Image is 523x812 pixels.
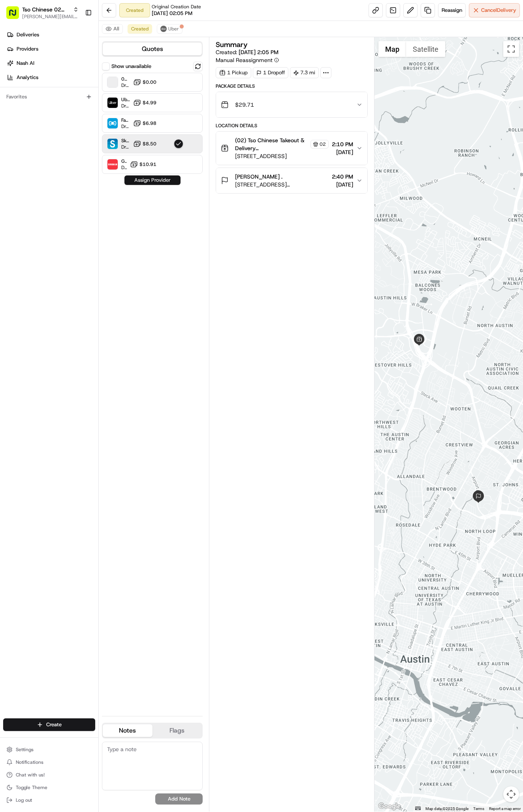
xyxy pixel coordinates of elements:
button: $10.91 [130,160,156,168]
span: Providers [17,45,38,53]
span: [DATE] [332,181,353,188]
span: • [86,144,88,150]
span: [PERSON_NAME] . [235,173,282,181]
button: Quotes [103,43,202,55]
span: Dropoff ETA 35 minutes [121,103,130,109]
div: 7.3 mi [290,67,319,78]
span: [STREET_ADDRESS][PERSON_NAME] [235,181,329,188]
span: $8.50 [143,141,156,147]
button: Toggle Theme [3,782,95,793]
a: Nash AI [3,57,98,70]
img: 8571987876998_91fb9ceb93ad5c398215_72.jpg [17,75,31,90]
div: 💻 [67,177,73,184]
button: $29.71 [216,92,367,117]
img: 1736555255976-a54dd68f-1ca7-489b-9aae-adbdc363a1c4 [16,144,22,151]
span: Original Creation Date [152,4,201,10]
span: Analytics [17,74,38,81]
button: (02) Tso Chinese Takeout & Delivery [GEOGRAPHIC_DATA] [GEOGRAPHIC_DATA] Crossing Manager02[STREET... [216,132,367,165]
button: All [102,24,123,34]
span: $6.98 [143,120,156,126]
div: Location Details [216,122,368,129]
button: Notes [103,724,152,737]
img: uber-new-logo.jpeg [160,26,167,32]
button: See all [122,101,144,111]
button: Toggle fullscreen view [503,41,519,57]
span: • [105,122,108,129]
label: Show unavailable [111,63,151,70]
div: Favorites [3,90,95,103]
button: Create [3,718,95,731]
button: Start new chat [134,78,144,87]
span: 02 [320,141,326,147]
button: Tso Chinese 02 Arbor [22,6,70,13]
button: Tso Chinese 02 Arbor[PERSON_NAME][EMAIL_ADDRESS][DOMAIN_NAME] [3,3,82,22]
a: Analytics [3,71,98,84]
span: Uber [168,26,179,32]
button: Uber [157,24,182,34]
a: Report a map error [489,806,521,811]
button: Created [128,24,152,34]
button: $0.00 [133,78,156,86]
span: Created: [216,48,278,56]
span: Chat with us! [16,772,45,778]
span: [DATE] [90,144,106,150]
span: [PERSON_NAME] (Store Manager) [24,122,104,129]
button: Manual Reassignment [216,56,279,64]
a: Powered byPylon [56,196,96,202]
button: Chat with us! [3,769,95,780]
span: Pylon [79,196,96,202]
button: [PERSON_NAME][EMAIL_ADDRESS][DOMAIN_NAME] [22,13,79,20]
span: 2:10 PM [332,140,353,148]
span: API Documentation [75,177,127,185]
span: Dropoff ETA 32 minutes [121,144,130,150]
button: Settings [3,744,95,755]
span: 2:40 PM [332,173,353,181]
span: $4.99 [143,100,156,106]
span: [DATE] [110,122,126,129]
img: Nash [8,8,24,24]
span: Notifications [16,759,43,765]
div: 📗 [8,177,14,184]
span: $0.00 [143,79,156,85]
span: [DATE] 02:05 PM [152,10,192,17]
p: Welcome 👋 [8,32,144,44]
a: Open this area in Google Maps (opens a new window) [376,801,403,812]
button: Show street map [378,41,406,57]
span: Create [46,721,62,728]
button: CancelDelivery [469,3,520,17]
button: [PERSON_NAME] .[STREET_ADDRESS][PERSON_NAME]2:40 PM[DATE] [216,168,367,193]
button: Assign Provider [124,175,181,185]
span: Grubhub [121,158,127,164]
button: Show satellite imagery [406,41,445,57]
button: Reassign [438,3,466,17]
input: Clear [21,51,130,59]
button: Log out [3,795,95,806]
span: Reassign [442,7,462,14]
a: 💻API Documentation [64,173,130,188]
a: 📗Knowledge Base [5,173,64,188]
img: Favor [107,118,118,128]
span: [STREET_ADDRESS] [235,152,329,160]
span: Knowledge Base [16,177,60,185]
span: Settings [16,746,34,753]
span: Deliveries [17,31,39,38]
button: Notifications [3,757,95,768]
a: Terms [473,806,484,811]
span: Wisdom [PERSON_NAME] [24,144,84,150]
span: Uber [121,96,130,103]
a: Providers [3,43,98,55]
div: 1 Pickup [216,67,251,78]
div: We're available if you need us! [36,83,109,90]
span: 02 Arbor Fleet [121,76,130,82]
button: $6.98 [133,119,156,127]
span: Dropoff ETA 30 minutes [121,164,127,171]
span: [DATE] 2:05 PM [239,49,278,56]
span: [DATE] [332,148,353,156]
span: Log out [16,797,32,803]
h3: Summary [216,41,248,48]
span: Dropoff ETA 41 minutes [121,123,130,130]
button: Map camera controls [503,786,519,802]
span: Cancel Delivery [481,7,516,14]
